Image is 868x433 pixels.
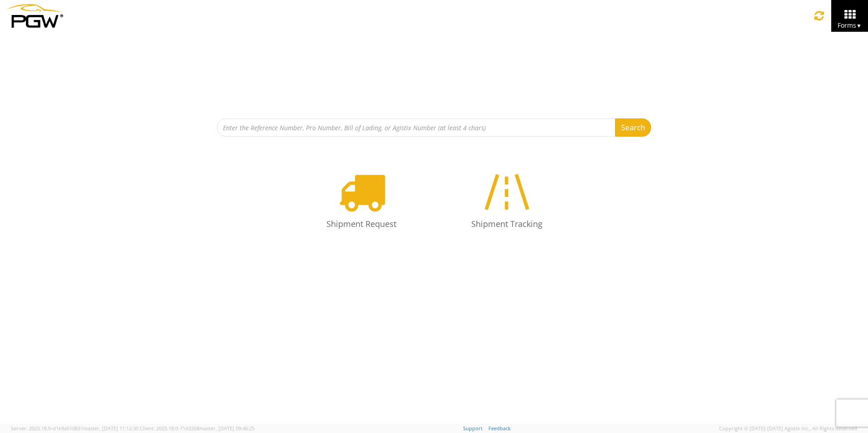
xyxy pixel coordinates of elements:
[83,425,138,432] span: master, [DATE] 11:12:30
[11,425,138,432] span: Server: 2025.18.0-d1e9a510831
[856,22,862,30] span: ▼
[140,425,255,432] span: Client: 2025.18.0-71d3358
[293,159,429,242] a: Shipment Request
[199,425,255,432] span: master, [DATE] 09:46:25
[217,118,616,137] input: Enter the Reference Number, Pro Number, Bill of Lading, or Agistix Number (at least 4 chars)
[448,220,566,229] h4: Shipment Tracking
[488,425,511,432] a: Feedback
[302,220,420,229] h4: Shipment Request
[838,21,862,30] span: Forms
[463,425,483,432] a: Support
[719,425,857,432] span: Copyright © [DATE]-[DATE] Agistix Inc., All Rights Reserved
[439,159,575,242] a: Shipment Tracking
[615,118,651,137] button: Search
[7,4,63,28] img: pgw-form-logo-1aaa8060b1cc70fad034.png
